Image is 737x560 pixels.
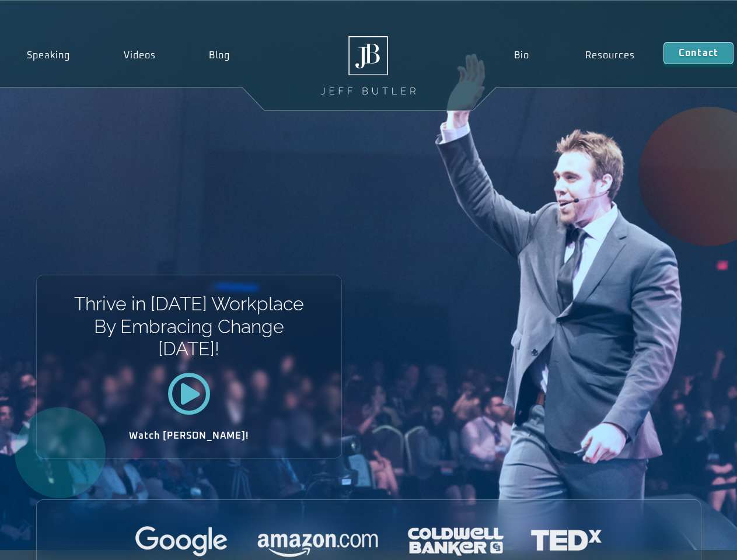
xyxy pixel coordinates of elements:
h1: Thrive in [DATE] Workplace By Embracing Change [DATE]! [73,293,305,360]
a: Blog [182,42,257,69]
nav: Menu [485,42,663,69]
a: Bio [485,42,557,69]
a: Videos [97,42,183,69]
h2: Watch [PERSON_NAME]! [78,431,301,440]
a: Contact [663,42,733,64]
a: Resources [557,42,663,69]
span: Contact [679,48,718,58]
